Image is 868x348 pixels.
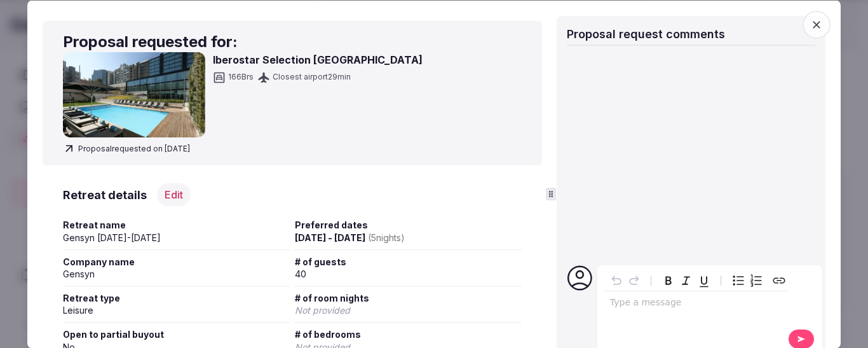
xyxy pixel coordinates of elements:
h3: Retreat details [63,186,147,202]
span: Proposal request comments [567,27,725,40]
button: Italic [677,272,695,289]
button: Edit [157,183,191,206]
div: editable markdown [605,291,788,317]
h3: Iberostar Selection [GEOGRAPHIC_DATA] [213,52,423,67]
div: toggle group [729,272,765,289]
span: Company name [63,255,290,268]
span: ( 5 night s ) [368,232,405,243]
span: [DATE] - [DATE] [295,232,405,243]
h2: Proposal requested for: [63,31,522,52]
button: Bulleted list [729,272,747,289]
img: Iberostar Selection Lisboa [63,52,205,137]
button: Underline [695,272,713,289]
div: Gensyn [DATE]-[DATE] [63,232,290,244]
span: # of bedrooms [295,328,522,341]
button: Create link [770,272,788,289]
div: 40 [295,268,522,281]
span: Closest airport 29 min [273,72,351,83]
div: Leisure [63,304,290,317]
span: Preferred dates [295,219,522,232]
span: # of room nights [295,291,522,304]
button: Numbered list [747,272,765,289]
span: Retreat name [63,219,290,232]
span: Retreat type [63,291,290,304]
button: Bold [660,272,677,289]
div: Gensyn [63,268,290,281]
span: Not provided [295,305,350,316]
span: Open to partial buyout [63,328,290,341]
span: Proposal requested on [DATE] [63,143,190,155]
span: # of guests [295,255,522,268]
span: 166 Brs [228,72,254,83]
